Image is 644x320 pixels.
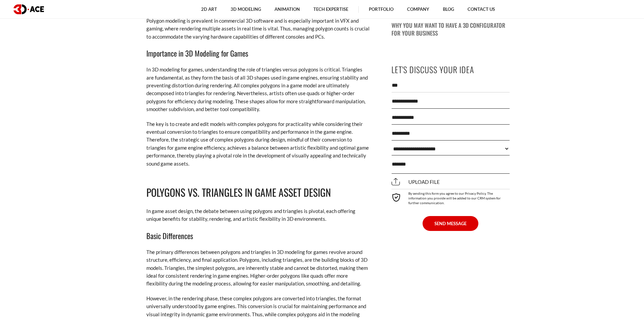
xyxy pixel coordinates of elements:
h3: Basic Differences [146,230,369,241]
img: logo dark [14,4,44,14]
div: By sending this form you agree to our Privacy Policy. The information you provide will be added t... [391,189,510,205]
p: In 3D modeling for games, understanding the role of triangles versus polygons is critical. Triang... [146,66,369,113]
p: The primary differences between polygons and triangles in 3D modeling for games revolve around st... [146,248,369,288]
h2: Polygons vs. Triangles in Game Asset Design [146,185,369,200]
button: SEND MESSAGE [423,216,478,231]
span: Upload file [391,179,440,185]
p: Let's Discuss Your Idea [391,62,510,77]
p: Polygon modeling is prevalent in commercial 3D software and is especially important in VFX and ga... [146,17,369,41]
p: In game asset design, the debate between using polygons and triangles is pivotal, each offering u... [146,207,369,223]
p: The key is to create and edit models with complex polygons for practicality while considering the... [146,120,369,168]
p: Why You May Want to Have a 3D Configurator for Your Business [391,22,510,37]
h3: Importance in 3D Modeling for Games [146,47,369,59]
